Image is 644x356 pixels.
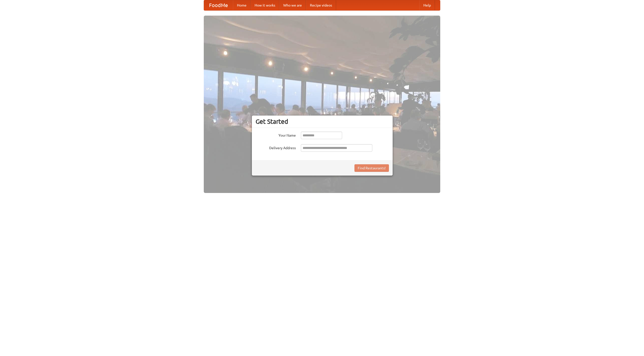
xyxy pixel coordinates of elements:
a: Who we are [279,0,306,10]
a: Help [419,0,435,10]
a: Home [233,0,251,10]
a: FoodMe [204,0,233,10]
h3: Get Started [256,118,389,125]
a: How it works [251,0,279,10]
label: Delivery Address [256,144,296,150]
button: Find Restaurants! [354,164,389,172]
label: Your Name [256,132,296,138]
a: Recipe videos [306,0,336,10]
